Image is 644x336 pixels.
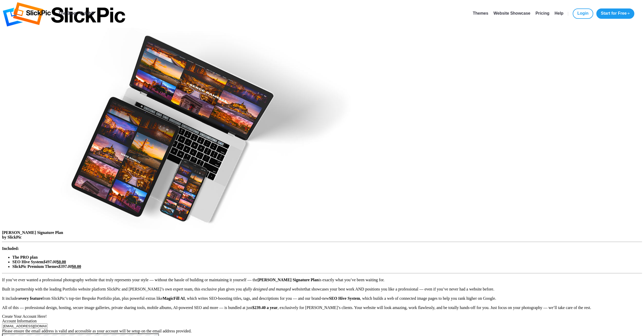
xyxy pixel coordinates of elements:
b: [PERSON_NAME] Signature Plan [2,230,63,235]
b: SEO Hive System [329,296,360,301]
i: fully designed and managed website [245,287,304,291]
i: $497.00 [43,260,57,264]
b: $239.40 a year [252,305,277,310]
u: $0.00 [72,264,81,269]
p: If you’ve ever wanted a professional photography website that truly represents your style — witho... [2,278,642,310]
b: SEO Hive System [12,260,43,264]
b: The PRO plan [12,255,38,259]
div: Please ensure the email address is valid and accessible as your account will be setup on the emai... [2,329,642,333]
b: by SlickPic [2,235,22,239]
span: Account Information [2,319,37,323]
div: Create Your Account Here! [2,314,642,319]
b: MagicFill AI [162,296,185,301]
i: $397.00 [59,264,72,269]
b: SlickPic Premium Themes [12,264,59,269]
u: $0.00 [57,260,66,264]
b: Included: [2,246,19,251]
b: [PERSON_NAME] Signature Plan [257,278,319,282]
input: E-mail address [2,323,47,329]
b: every feature [19,296,42,301]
